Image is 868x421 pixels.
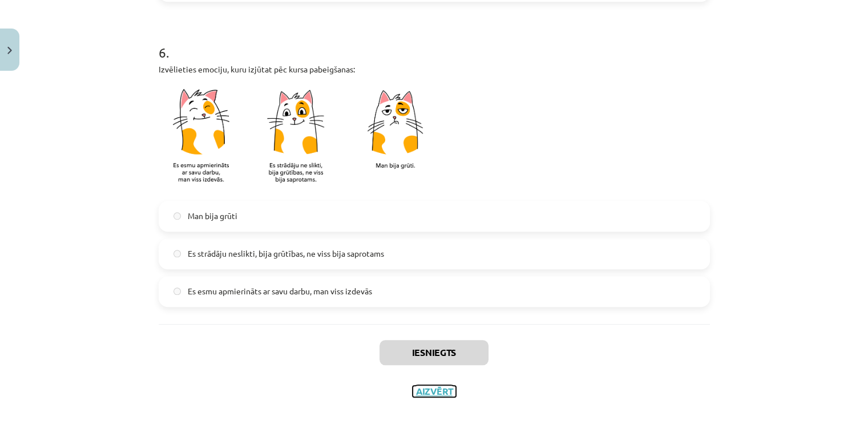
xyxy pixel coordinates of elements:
[173,250,181,257] input: Es strādāju neslikti, bija grūtības, ne viss bija saprotams
[188,210,237,222] span: Man bija grūti
[159,63,710,75] p: Izvēlieties emociju, kuru izjūtat pēc kursa pabeigšanas:
[380,340,488,365] button: Iesniegts
[413,386,456,397] button: Aizvērt
[188,285,372,297] span: Es esmu apmierināts ar savu darbu, man viss izdevās
[7,47,12,54] img: icon-close-lesson-0947bae3869378f0d4975bcd49f059093ad1ed9edebbc8119c70593378902aed.svg
[173,212,181,220] input: Man bija grūti
[173,288,181,295] input: Es esmu apmierināts ar savu darbu, man viss izdevās
[159,25,710,60] h1: 6 .
[188,248,384,260] span: Es strādāju neslikti, bija grūtības, ne viss bija saprotams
